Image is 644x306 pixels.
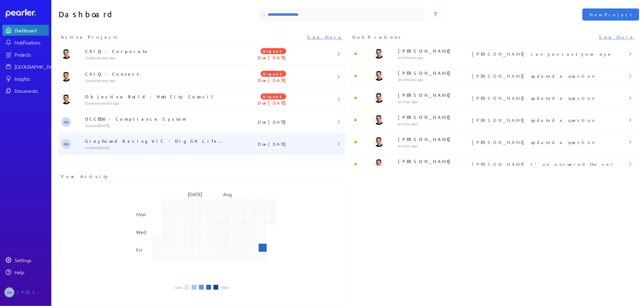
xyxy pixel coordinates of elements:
p: [PERSON_NAME] [398,92,469,98]
div: Help [14,269,48,275]
p: Created [DATE] [85,123,226,128]
div: Insights [14,76,48,82]
span: Urgent [261,48,286,54]
text: [DATE] [188,191,202,197]
a: Settings [2,255,49,265]
p: Greyhound Racing VIC - Dig GH Lifecyle Tracking [85,138,226,144]
div: [PERSON_NAME] [17,287,47,298]
p: [PERSON_NAME] [398,48,469,54]
p: [PERSON_NAME] updated a question [472,117,610,123]
span: Your Activity [61,173,110,180]
span: Urgent [261,71,286,77]
a: Notifications [2,37,49,48]
span: Active Projects [61,34,120,40]
img: James Layton [374,159,384,169]
p: Created a year ago [85,55,226,60]
text: Wed [136,229,146,235]
div: Documents [14,88,48,94]
img: James Layton [61,72,71,82]
p: CAIQ - Corporate [85,48,226,54]
a: Projects [2,49,49,60]
a: See More [599,34,634,40]
p: Due [DATE] [226,54,321,60]
p: [PERSON_NAME] [398,114,469,120]
span: Jeremy Williams [61,139,71,149]
span: Notifications [353,34,403,40]
img: James Layton [61,49,71,59]
a: Help [2,267,49,278]
img: James Layton [374,137,384,147]
p: an hour ago [398,165,469,170]
p: [PERSON_NAME] updated a question [472,95,610,101]
span: New Project [590,11,632,18]
p: [PERSON_NAME] updated a question [472,73,610,79]
a: Dashboard [6,9,49,18]
img: James Layton [374,115,384,125]
a: See More [308,34,343,40]
p: [PERSON_NAME] [398,70,469,76]
span: Jeremy Williams [61,117,71,127]
p: Created a year ago [85,78,226,83]
div: Projects [14,51,48,57]
div: Settings [14,257,48,263]
button: New Project [582,8,639,21]
p: Created [DATE] [85,145,226,150]
p: 44 minutes ago [398,77,469,82]
div: [GEOGRAPHIC_DATA] [14,63,59,70]
li: Less [175,285,182,289]
a: Documents [2,85,49,96]
img: James Layton [374,49,384,59]
p: Due [DATE] [226,100,321,106]
p: [PERSON_NAME] [398,136,469,142]
span: Urgent [261,93,286,99]
p: DCCEEW - Compliance System [85,116,226,122]
div: Dashboard [14,27,48,33]
a: Dashboard [2,25,49,36]
p: [PERSON_NAME] [398,158,469,164]
li: More [221,285,229,289]
img: James Layton [61,95,71,104]
text: Mon [136,211,146,217]
p: an hour ago [398,99,469,104]
a: [GEOGRAPHIC_DATA] [2,61,49,72]
p: [PERSON_NAME] updated a question [472,139,610,145]
span: Jeremy Williams [4,287,14,298]
p: Due [DATE] [226,119,321,125]
p: Due [DATE] [226,77,321,83]
text: Fri [136,247,142,253]
text: Aug [223,191,232,197]
img: James Layton [374,71,384,81]
a: Insights [2,73,49,84]
p: 44 minutes ago [398,55,469,60]
div: Notifications [14,39,48,45]
img: James Layton [374,93,384,103]
p: an hour ago [398,143,469,148]
p: [PERSON_NAME] I've answered the second part. The first part is a functional requirement for Produ... [472,161,610,167]
p: Objective Build - Hutt City Council [85,93,226,99]
p: an hour ago [398,121,469,126]
h1: Dashboard [59,7,200,22]
p: Created a month ago [85,101,226,106]
p: Due [DATE] [226,141,321,147]
a: JW[PERSON_NAME] [2,285,49,300]
p: [PERSON_NAME] can you cast your eye over this please. Thoughts? [472,51,610,57]
p: CAIQ - Connect [85,71,226,77]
